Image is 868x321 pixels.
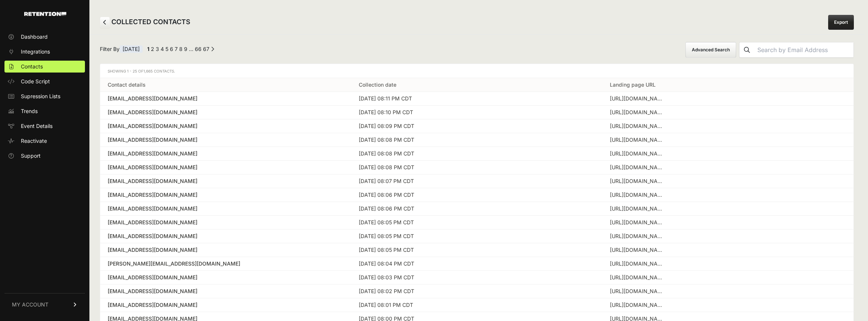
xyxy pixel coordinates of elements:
[610,232,666,240] div: https://www.snopes.com/fact-check/trump-fall-image/?cb_rec=djRfMl8xXzJfMTgwXzBfMF8wXw
[156,46,159,52] a: Page 3
[108,109,344,116] a: [EMAIL_ADDRESS][DOMAIN_NAME]
[184,46,187,52] a: Page 9
[610,164,666,171] div: https://www.snopes.com/fact-check/charlie-kirk-gun-deaths-quote/
[143,69,175,73] span: 1,665 Contacts.
[195,46,202,52] a: Page 66
[108,95,344,102] a: [EMAIL_ADDRESS][DOMAIN_NAME]
[351,119,602,133] td: [DATE] 08:09 PM CDT
[351,92,602,106] td: [DATE] 08:11 PM CDT
[21,63,43,70] span: Contacts
[4,293,85,316] a: MY ACCOUNT
[21,107,38,115] span: Trends
[21,152,41,160] span: Support
[108,69,175,73] span: Showing 1 - 25 of
[359,81,396,88] a: Collection date
[108,219,344,226] a: [EMAIL_ADDRESS][DOMAIN_NAME]
[108,136,344,144] a: [EMAIL_ADDRESS][DOMAIN_NAME]
[108,81,146,88] a: Contact details
[100,17,190,28] h2: COLLECTED CONTACTS
[610,260,666,267] div: https://www.snopes.com/news/2025/09/18/charlie-kirk-family-shooting/
[828,15,854,30] a: Export
[21,122,53,130] span: Event Details
[24,12,66,16] img: Retention.com
[108,301,344,309] div: [EMAIL_ADDRESS][DOMAIN_NAME]
[179,46,183,52] a: Page 8
[351,188,602,202] td: [DATE] 08:06 PM CDT
[21,33,48,41] span: Dashboard
[351,257,602,271] td: [DATE] 08:04 PM CDT
[610,191,666,199] div: https://www.snopes.com//fact-check/charlie-kirk-jewish-money-quote/
[351,161,602,174] td: [DATE] 08:08 PM CDT
[4,31,85,43] a: Dashboard
[108,260,344,267] a: [PERSON_NAME][EMAIL_ADDRESS][DOMAIN_NAME]
[189,46,193,52] span: …
[610,136,666,144] div: https://www.snopes.com/news/2025/09/23/charlie-kirk-memorial-grindr/
[351,106,602,119] td: [DATE] 08:10 PM CDT
[108,164,344,171] a: [EMAIL_ADDRESS][DOMAIN_NAME]
[147,46,149,52] em: Page 1
[351,285,602,298] td: [DATE] 08:02 PM CDT
[21,48,50,55] span: Integrations
[351,133,602,147] td: [DATE] 08:08 PM CDT
[12,301,48,308] span: MY ACCOUNT
[351,271,602,285] td: [DATE] 08:03 PM CDT
[108,205,344,212] a: [EMAIL_ADDRESS][DOMAIN_NAME]
[4,150,85,162] a: Support
[100,45,143,55] span: Filter By
[146,45,214,55] div: Pagination
[108,122,344,130] a: [EMAIL_ADDRESS][DOMAIN_NAME]
[610,274,666,281] div: https://www.snopes.com/fact-check/us-education-dropped-1979/
[120,45,143,53] span: [DATE]
[4,90,85,102] a: Supression Lists
[610,246,666,254] div: https://www.snopes.com/collections/rfk-jr-rumors-collection/?cb_rec=djRfMl8xXzRfMTgwXzBfMF8wXw
[610,150,666,157] div: https://www.snopes.com/news/2025/09/19/kirk-shooting-suspect-texts/
[610,177,666,185] div: https://www.snopes.com/collections/charlie-kirk-shooting-collection/?cb_rec=djRfMl8xXzNfMTgwXzBfM...
[610,301,666,309] div: https://www.snopes.com/news/2025/09/20/fbi-arctic-frost-charlie-kirk/
[108,274,344,281] a: [EMAIL_ADDRESS][DOMAIN_NAME]
[351,229,602,243] td: [DATE] 08:05 PM CDT
[4,61,85,73] a: Contacts
[108,246,344,254] a: [EMAIL_ADDRESS][DOMAIN_NAME]
[610,205,666,212] div: https://www.snopes.com/news/2025/09/17/tyler-robinson-roommate-trans/
[108,288,344,295] a: [EMAIL_ADDRESS][DOMAIN_NAME]
[610,219,666,226] div: https://www.snopes.com/fact-check/simone-biles-charlie-kirk-post/?cb_rec=djRfMQ
[754,42,853,57] input: Search by Email Address
[170,46,173,52] a: Page 6
[108,232,344,240] a: [EMAIL_ADDRESS][DOMAIN_NAME]
[351,298,602,312] td: [DATE] 08:01 PM CDT
[161,46,164,52] a: Page 4
[4,76,85,87] a: Code Script
[351,216,602,229] td: [DATE] 08:05 PM CDT
[21,78,50,85] span: Code Script
[351,202,602,216] td: [DATE] 08:06 PM CDT
[685,42,736,58] button: Advanced Search
[4,120,85,132] a: Event Details
[165,46,168,52] a: Page 5
[610,122,666,130] div: https://www.snopes.com/fact-check/rnc-grindr-super-bowl/
[4,105,85,117] a: Trends
[21,93,60,100] span: Supression Lists
[610,288,666,295] div: https://www.snopes.com/news/2025/09/22/brigitte-macron-trans/
[151,46,154,52] a: Page 2
[108,177,344,185] a: [EMAIL_ADDRESS][DOMAIN_NAME]
[108,150,344,157] a: [EMAIL_ADDRESS][DOMAIN_NAME]
[351,243,602,257] td: [DATE] 08:05 PM CDT
[203,46,209,52] a: Page 67
[21,137,47,145] span: Reactivate
[108,191,344,199] a: [EMAIL_ADDRESS][DOMAIN_NAME]
[175,46,178,52] a: Page 7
